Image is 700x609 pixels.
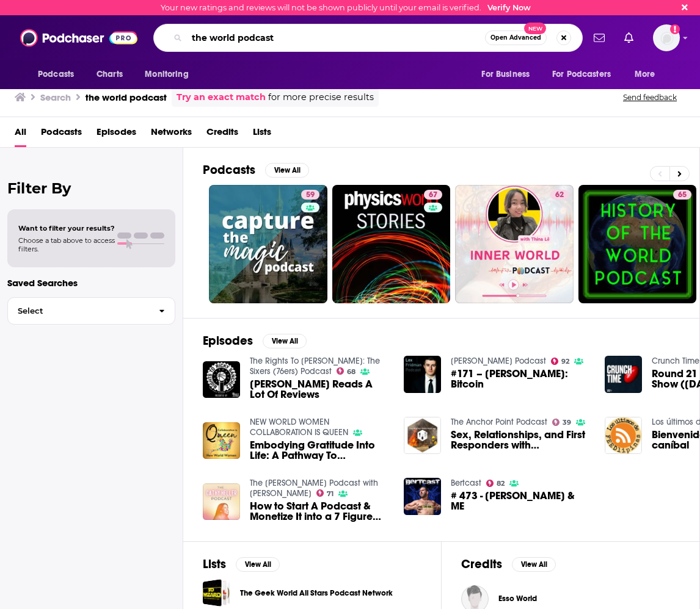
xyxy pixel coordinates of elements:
[327,491,334,497] span: 71
[561,359,569,364] span: 92
[653,24,680,51] img: User Profile
[203,557,226,572] h2: Lists
[86,92,167,103] h3: the world podcast
[250,379,389,400] a: Spike Reads A Lot Of Reviews
[673,190,691,200] a: 65
[589,27,610,48] a: Show notifications dropdown
[8,307,149,315] span: Select
[490,35,541,41] span: Open Advanced
[151,122,192,147] span: Networks
[498,594,537,604] a: Esso World
[203,333,253,348] h2: Episodes
[187,28,485,48] input: Search podcasts, credits, & more...
[306,189,315,201] span: 59
[512,557,556,572] button: View All
[153,24,583,52] div: Search podcasts, credits, & more...
[555,189,564,201] span: 62
[451,491,590,511] span: # 473 - [PERSON_NAME] & ME
[332,185,451,303] a: 67
[206,122,238,147] a: Credits
[524,23,546,34] span: New
[145,66,188,83] span: Monitoring
[301,190,319,200] a: 59
[451,369,590,389] span: #171 – [PERSON_NAME]: Bitcoin
[551,358,570,365] a: 92
[250,501,389,522] a: How to Start A Podcast & Monetize It into a 7 Figure Business
[97,66,123,83] span: Charts
[451,369,590,389] a: #171 – Anthony Pompliano: Bitcoin
[97,122,136,147] a: Episodes
[451,430,590,450] span: Sex, Relationships, and First Responders with [PERSON_NAME], AMFT
[605,356,642,393] img: Round 21 - Crunch Time Full Show (2.08.25)
[497,481,505,486] span: 82
[451,491,590,511] a: # 473 - Whitney Cummings & ME
[41,122,82,147] a: Podcasts
[605,417,642,454] a: Bienvenido al mundo caníbal
[250,379,389,400] span: [PERSON_NAME] Reads A Lot Of Reviews
[481,66,530,83] span: For Business
[240,586,393,600] a: The Geek World All Stars Podcast Network
[203,162,255,178] h2: Podcasts
[38,66,74,83] span: Podcasts
[619,92,680,103] button: Send feedback
[7,179,175,197] h2: Filter By
[15,122,26,147] a: All
[209,185,327,303] a: 59
[451,478,481,488] a: Bertcast
[203,333,307,348] a: EpisodesView All
[552,66,611,83] span: For Podcasters
[250,478,378,499] a: The Cathy Heller Podcast with Cathy Heller
[544,63,629,86] button: open menu
[136,63,204,86] button: open menu
[563,420,571,425] span: 39
[404,478,441,515] img: # 473 - Whitney Cummings & ME
[619,27,638,48] a: Show notifications dropdown
[250,356,380,377] a: The Rights To Ricky Sanchez: The Sixers (76ers) Podcast
[268,90,374,104] span: for more precise results
[485,31,547,45] button: Open AdvancedNew
[20,26,137,49] img: Podchaser - Follow, Share and Rate Podcasts
[203,361,240,398] img: Spike Reads A Lot Of Reviews
[337,367,356,375] a: 68
[404,417,441,454] img: Sex, Relationships, and First Responders with Destiny Morris, AMFT
[578,185,697,303] a: 65
[670,24,680,34] svg: Email not verified
[473,63,545,86] button: open menu
[652,356,699,366] a: Crunch Time
[7,297,175,325] button: Select
[424,190,442,200] a: 67
[455,185,574,303] a: 62
[635,66,655,83] span: More
[203,483,240,521] img: How to Start A Podcast & Monetize It into a 7 Figure Business
[89,63,130,86] a: Charts
[40,92,71,103] h3: Search
[347,369,355,375] span: 68
[486,480,505,487] a: 82
[161,3,531,12] div: Your new ratings and reviews will not be shown publicly until your email is verified.
[250,440,389,461] a: Embodying Gratitude Into Life: A Pathway To Transformation Featuring Life Transition Coach and NW...
[404,356,441,393] img: #171 – Anthony Pompliano: Bitcoin
[177,90,266,104] a: Try an exact match
[18,224,115,232] span: Want to filter your results?
[451,430,590,450] a: Sex, Relationships, and First Responders with Destiny Morris, AMFT
[18,236,115,253] span: Choose a tab above to access filters.
[253,122,271,147] a: Lists
[451,356,546,366] a: Lex Fridman Podcast
[487,3,531,12] a: Verify Now
[250,417,348,438] a: NEW WORLD WOMEN COLLABORATION IS QUEEN
[203,162,309,178] a: PodcastsView All
[316,489,334,497] a: 71
[203,579,230,607] a: The Geek World All Stars Podcast Network
[626,63,671,86] button: open menu
[653,24,680,51] button: Show profile menu
[265,163,309,178] button: View All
